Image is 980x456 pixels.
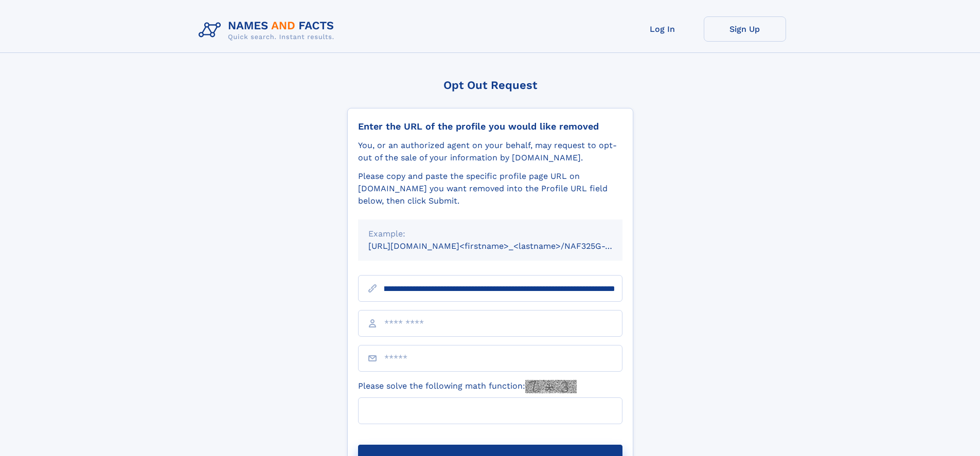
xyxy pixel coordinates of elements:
[194,16,343,44] img: Logo Names and Facts
[704,16,786,42] a: Sign Up
[368,228,612,240] div: Example:
[358,380,577,393] label: Please solve the following math function:
[358,170,622,207] div: Please copy and paste the specific profile page URL on [DOMAIN_NAME] you want removed into the Pr...
[368,241,642,251] small: [URL][DOMAIN_NAME]<firstname>_<lastname>/NAF325G-xxxxxxxx
[358,121,622,132] div: Enter the URL of the profile you would like removed
[347,79,633,92] div: Opt Out Request
[621,16,704,42] a: Log In
[358,139,622,164] div: You, or an authorized agent on your behalf, may request to opt-out of the sale of your informatio...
